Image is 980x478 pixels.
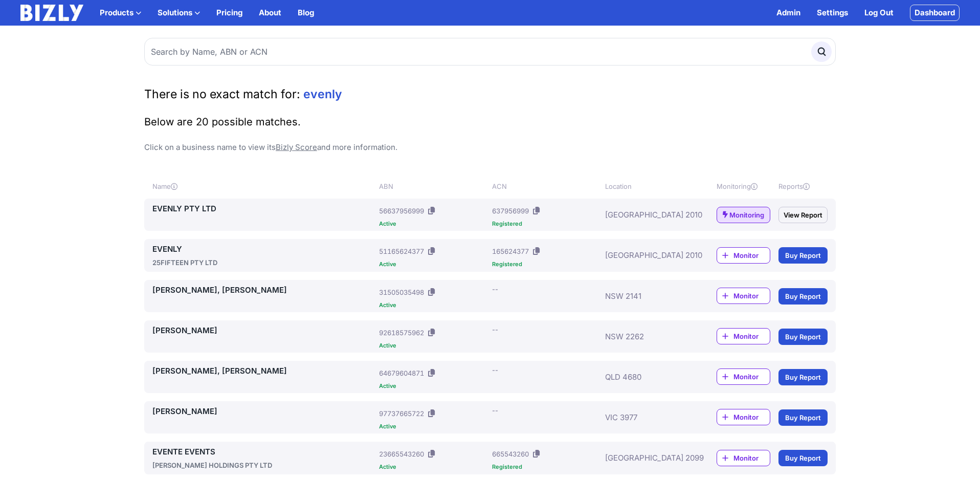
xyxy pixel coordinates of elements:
a: Settings [817,7,848,19]
a: EVENLY PTY LTD [152,203,375,215]
div: 665543260 [492,449,529,459]
p: Click on a business name to view its and more information. [144,141,836,154]
div: ACN [492,181,601,191]
div: 25FIFTEEN PTY LTD [152,257,375,268]
div: [GEOGRAPHIC_DATA] 2010 [605,203,686,227]
div: Registered [492,262,601,267]
div: 31505035498 [379,287,424,297]
a: EVENTE EVENTS [152,446,375,458]
button: Products [100,7,141,19]
a: [PERSON_NAME] [152,405,375,418]
a: EVENLY [152,243,375,255]
a: About [259,7,281,19]
div: -- [492,284,498,294]
a: [PERSON_NAME] [152,324,375,337]
a: Monitor [717,450,770,466]
a: Buy Report [778,247,828,264]
div: Registered [492,464,601,470]
span: Monitor [733,331,770,341]
div: Monitoring [717,181,770,191]
a: View Report [778,207,828,223]
a: Admin [776,7,800,19]
div: NSW 2141 [605,284,686,308]
div: 165624377 [492,246,529,256]
div: Active [379,383,488,389]
div: -- [492,324,498,335]
div: Active [379,302,488,308]
div: -- [492,365,498,375]
div: [GEOGRAPHIC_DATA] 2099 [605,446,686,470]
a: [PERSON_NAME], [PERSON_NAME] [152,365,375,377]
div: 56637956999 [379,206,424,216]
div: 51165624377 [379,246,424,256]
a: [PERSON_NAME], [PERSON_NAME] [152,284,375,296]
div: [GEOGRAPHIC_DATA] 2010 [605,243,686,268]
input: Search by Name, ABN or ACN [144,38,836,66]
div: 23665543260 [379,449,424,459]
a: Pricing [216,7,242,19]
div: 637956999 [492,206,529,216]
a: Monitor [717,247,770,264]
a: Monitor [717,409,770,425]
div: Active [379,262,488,267]
span: evenly [303,87,342,101]
a: Buy Report [778,409,828,426]
div: 97737665722 [379,408,424,419]
a: Monitor [717,368,770,385]
a: Bizly Score [276,142,317,152]
span: Monitoring [729,210,764,220]
span: Monitor [733,453,770,463]
span: Below are 20 possible matches. [144,116,301,128]
div: Active [379,424,488,429]
a: Monitoring [717,207,770,223]
div: Reports [778,181,828,191]
div: 92618575962 [379,328,424,338]
a: Monitor [717,288,770,304]
a: Buy Report [778,329,828,345]
a: Log Out [864,7,894,19]
a: Buy Report [778,369,828,385]
div: QLD 4680 [605,365,686,389]
div: ABN [379,181,488,191]
div: [PERSON_NAME] HOLDINGS PTY LTD [152,460,375,470]
button: Solutions [158,7,200,19]
div: Active [379,464,488,470]
span: Monitor [733,372,770,382]
span: There is no exact match for: [144,87,300,101]
div: Name [152,181,375,191]
a: Dashboard [910,5,960,21]
div: -- [492,405,498,416]
div: Location [605,181,686,191]
div: 64679604871 [379,368,424,378]
div: Active [379,221,488,227]
span: Monitor [733,291,770,301]
a: Buy Report [778,450,828,466]
a: Monitor [717,328,770,344]
div: VIC 3977 [605,405,686,429]
div: NSW 2262 [605,324,686,349]
span: Monitor [733,250,770,260]
span: Monitor [733,412,770,422]
a: Blog [298,7,314,19]
div: Registered [492,221,601,227]
a: Buy Report [778,288,828,305]
div: Active [379,343,488,349]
